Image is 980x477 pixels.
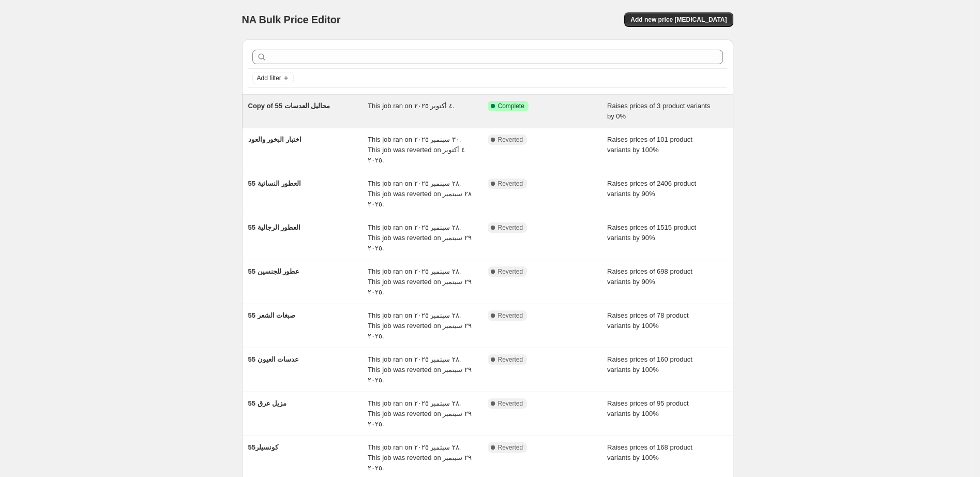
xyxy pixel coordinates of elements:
span: This job ran on ٢٨ سبتمبر ٢٠٢٥. This job was reverted on ٢٩ سبتمبر ٢٠٢٥. [368,311,472,340]
span: Reverted [498,443,523,452]
span: This job ran on ٢٨ سبتمبر ٢٠٢٥. This job was reverted on ٢٩ سبتمبر ٢٠٢٥. [368,399,472,428]
span: Add new price [MEDICAL_DATA] [630,16,727,24]
span: This job ran on ٢٨ سبتمبر ٢٠٢٥. This job was reverted on ٢٩ سبتمبر ٢٠٢٥. [368,355,472,384]
span: Raises prices of 2406 product variants by 90% [607,180,696,198]
span: Reverted [498,223,523,232]
span: Reverted [498,311,523,320]
span: This job ran on ٣٠ سبتمبر ٢٠٢٥. This job was reverted on ٤ أكتوبر ٢٠٢٥. [368,136,465,164]
span: Raises prices of 168 product variants by 100% [607,443,692,461]
span: Complete [498,102,524,110]
span: Copy of 55 محاليل العدسات [248,102,330,110]
span: Reverted [498,399,523,408]
span: Raises prices of 698 product variants by 90% [607,267,692,286]
span: Raises prices of 160 product variants by 100% [607,355,692,374]
span: 55 العطور الرجالية [248,223,301,231]
span: Reverted [498,267,523,276]
span: This job ran on ٢٨ سبتمبر ٢٠٢٥. This job was reverted on ٢٩ سبتمبر ٢٠٢٥. [368,267,472,296]
span: 55 مزيل عرق [248,399,287,407]
span: اختبار البخور والعود [248,136,301,143]
span: Reverted [498,355,523,364]
span: Reverted [498,136,523,144]
span: This job ran on ٢٨ سبتمبر ٢٠٢٥. This job was reverted on ٢٩ سبتمبر ٢٠٢٥. [368,223,472,252]
span: This job ran on ٢٨ سبتمبر ٢٠٢٥. This job was reverted on ٢٨ سبتمبر ٢٠٢٥. [368,180,472,208]
span: This job ran on ٢٨ سبتمبر ٢٠٢٥. This job was reverted on ٢٩ سبتمبر ٢٠٢٥. [368,443,472,472]
span: 55كونسيلر [248,443,278,451]
span: Raises prices of 95 product variants by 100% [607,399,689,418]
span: 55 عطور للجنسين [248,267,300,275]
span: Add filter [257,74,281,82]
span: This job ran on ٤ أكتوبر ٢٠٢٥. [368,102,454,110]
span: 55 عدسات العيون [248,355,299,363]
span: Reverted [498,180,523,188]
span: 55 العطور النسائية [248,180,301,187]
button: Add filter [252,72,294,84]
span: Raises prices of 3 product variants by 0% [607,102,710,120]
span: Raises prices of 101 product variants by 100% [607,136,692,154]
span: Raises prices of 78 product variants by 100% [607,311,689,330]
span: Raises prices of 1515 product variants by 90% [607,223,696,242]
span: 55 صبغات الشعر [248,311,296,319]
span: NA Bulk Price Editor [242,14,341,25]
button: Add new price [MEDICAL_DATA] [624,12,733,27]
